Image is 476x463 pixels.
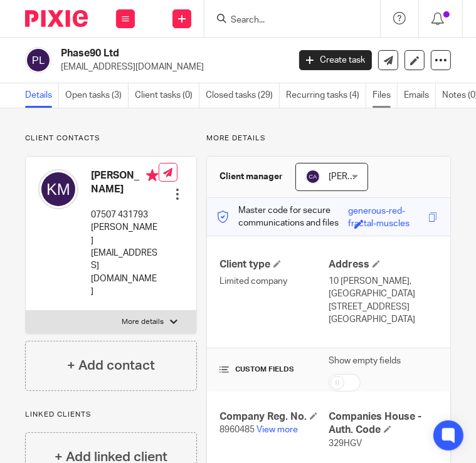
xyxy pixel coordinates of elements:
[67,356,155,375] h4: + Add contact
[206,83,280,108] a: Closed tasks (29)
[219,258,329,271] h4: Client type
[206,133,451,143] p: More details
[348,205,425,219] div: generous-red-fractal-muscles
[329,172,398,181] span: [PERSON_NAME]
[61,47,236,60] h2: Phase90 Ltd
[65,83,129,108] a: Open tasks (3)
[329,258,438,271] h4: Address
[219,365,329,375] h4: CUSTOM FIELDS
[25,133,197,143] p: Client contacts
[219,425,255,434] span: 8960485
[146,169,159,182] i: Primary
[257,425,298,434] a: View more
[219,410,329,424] h4: Company Reg. No.
[404,83,436,108] a: Emails
[299,50,372,70] a: Create task
[373,83,398,108] a: Files
[286,83,366,108] a: Recurring tasks (4)
[135,83,199,108] a: Client tasks (0)
[25,10,88,27] img: Pixie
[91,209,159,221] p: 07507 431793
[230,15,342,26] input: Search
[305,169,320,184] img: svg%3E
[329,355,401,367] label: Show empty fields
[219,275,329,288] p: Limited company
[91,169,159,196] h4: [PERSON_NAME]
[25,47,51,73] img: svg%3E
[122,317,164,327] p: More details
[329,275,438,301] p: 10 [PERSON_NAME], [GEOGRAPHIC_DATA]
[329,410,438,437] h4: Companies House - Auth. Code
[91,221,159,298] p: [PERSON_NAME][EMAIL_ADDRESS][DOMAIN_NAME]
[329,301,438,313] p: [STREET_ADDRESS]
[216,204,347,230] p: Master code for secure communications and files
[329,439,362,448] span: 329HGV
[25,83,59,108] a: Details
[329,313,438,326] p: [GEOGRAPHIC_DATA]
[61,61,280,73] p: [EMAIL_ADDRESS][DOMAIN_NAME]
[219,170,283,183] h3: Client manager
[38,169,78,209] img: svg%3E
[25,410,197,420] p: Linked clients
